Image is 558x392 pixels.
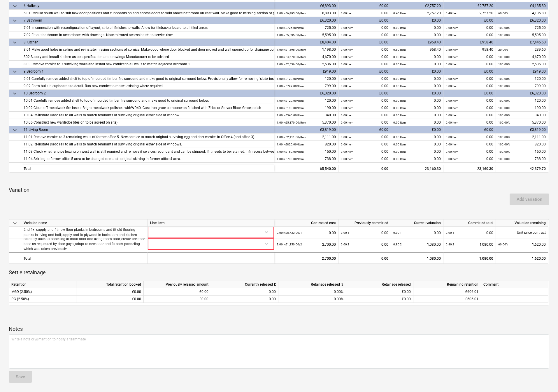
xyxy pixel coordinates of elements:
small: 0.00 Item [341,26,353,29]
small: 0.00 Item [446,136,458,139]
div: 0.00% [278,296,346,303]
small: 0.00 Item [446,121,458,124]
div: £7,445.60 [496,39,548,46]
div: £6,020.00 [496,90,548,97]
div: 0.00 [393,104,441,112]
small: 0.00 Item [446,114,458,117]
small: 0.00 × £5,733.00 / 1 [277,231,302,234]
div: 2,757.20 [446,10,493,17]
small: 0.00 Item [341,34,353,37]
small: 0.00 Item [393,77,406,80]
small: 0.00 Item [341,150,353,153]
small: 0.80 Item [446,48,458,51]
p: Notes [9,326,549,333]
div: 0.00 [393,75,441,82]
small: 0.00 Item [446,26,458,29]
div: Retainage released [346,281,413,288]
div: 0.00 [341,46,388,53]
small: 100.00% [498,77,510,80]
div: 0.00 [393,155,441,163]
div: 1,198.00 [277,46,336,53]
div: 0.00 [446,24,493,31]
small: 0.00 Item [341,99,353,102]
small: 100.00% [498,99,510,102]
p: carefully take off panelling in main door and living room door, create fire door base as requeste... [24,237,145,252]
small: 0.00 Item [446,77,458,80]
div: 1,080.00 [393,253,441,264]
div: 10.01 Carefully remove added shelf to top of moulded timber fire surround and make good to origin... [24,97,272,104]
div: 11.04 Skirting to former office 5 area to be changed to match original skirting in former office ... [24,155,272,163]
small: 0.00 Item [341,121,353,124]
small: 1.00 × £799.00 / Item [277,85,304,88]
div: 11.03 Check whether pipe boxing on west wall is still required and remove if services redundant a... [24,148,272,155]
div: Total [21,252,148,264]
small: 1.00 × £120.00 / Item [277,77,304,80]
small: 1.00 × £5,595.00 / Item [277,34,306,37]
div: £2,757.20 [391,2,443,10]
div: £0.00 [338,2,391,10]
div: 0.00 [213,296,276,303]
div: 150.00 [498,148,546,155]
div: £958.40 [391,39,443,46]
div: 2,111.00 [498,133,546,141]
div: 120.00 [498,75,546,82]
div: 2,536.00 [498,61,546,68]
div: 0.00 [341,31,388,39]
div: 190.00 [277,104,336,112]
div: 0.00 [393,112,441,119]
div: 10.05 Construct new wardrobe (design to be agreed on site) [24,119,272,126]
small: 0.00 Item [341,157,353,161]
div: Previously committed [338,219,391,227]
div: 11.02 Re-instate Dado rail to all walls to match remnants of surviving original either side of wi... [24,141,272,148]
p: Settle retainage [9,269,549,276]
div: 7.02 Fit out bathroom in accordance with drawings. Note mirrored access hatch to service riser. [24,31,272,39]
div: 1,620.00 [496,252,548,264]
span: keyboard_arrow_down [11,68,18,75]
div: Total retention booked [76,281,144,288]
small: 1.00 × £820.00 / Item [277,143,304,146]
small: 0.00 Item [393,136,406,139]
div: 0.00 [393,53,441,61]
div: PC (2.50%) [9,296,76,303]
small: 100.00% [498,106,510,110]
span: keyboard_arrow_down [11,126,18,133]
span: keyboard_arrow_down [11,3,18,10]
div: 799.00 [498,82,546,90]
div: 0.00 [393,141,441,148]
div: 0.00 [341,24,388,31]
small: 1.00 × £5,370.00 / Item [277,121,306,124]
div: 0.00 [341,61,388,68]
div: 4,670.00 [277,53,336,61]
small: 1.00 × £190.00 / Item [277,106,304,110]
small: 0.00 Item [446,106,458,110]
div: 0.00 [341,141,388,148]
div: £0.00 [76,288,144,296]
div: 0.00 [446,119,493,126]
div: £6,893.00 [274,2,338,10]
div: 8.03 Remove cornice to 3 surviving walls and install new cornice to all walls to match adjacent B... [24,61,272,68]
div: £0.00 [346,288,413,296]
div: 120.00 [498,97,546,104]
div: 958.40 [393,46,441,53]
small: 100.00% [498,121,510,124]
div: 0.00 [446,82,493,90]
small: 20.00% [498,48,508,51]
span: keyboard_arrow_down [11,90,18,97]
small: 100.00% [498,150,510,153]
div: 820.00 [277,141,336,148]
div: 340.00 [277,112,336,119]
div: 23,160.30 [393,165,441,173]
div: 802 Supply and install kitchen as per specification and drawings Manufacturer to be advised [24,53,272,61]
small: 0.00 Item [393,143,406,146]
div: 0.00% [278,288,346,296]
div: Contracted cost [274,219,338,227]
div: £606.01 [413,288,481,296]
small: 1.00 × £120.00 / Item [277,99,304,102]
div: 7.01 In connection with reconfiguration of layout, strip all finishes to walls. Allow for tilebac... [24,24,272,31]
div: 8 Kitchen [24,39,272,46]
div: Unit price contract [496,227,548,238]
small: 0.00 Item [446,143,458,146]
small: 0.00 Item [393,85,406,88]
div: 738.00 [498,155,546,163]
div: £3,819.00 [496,126,548,133]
